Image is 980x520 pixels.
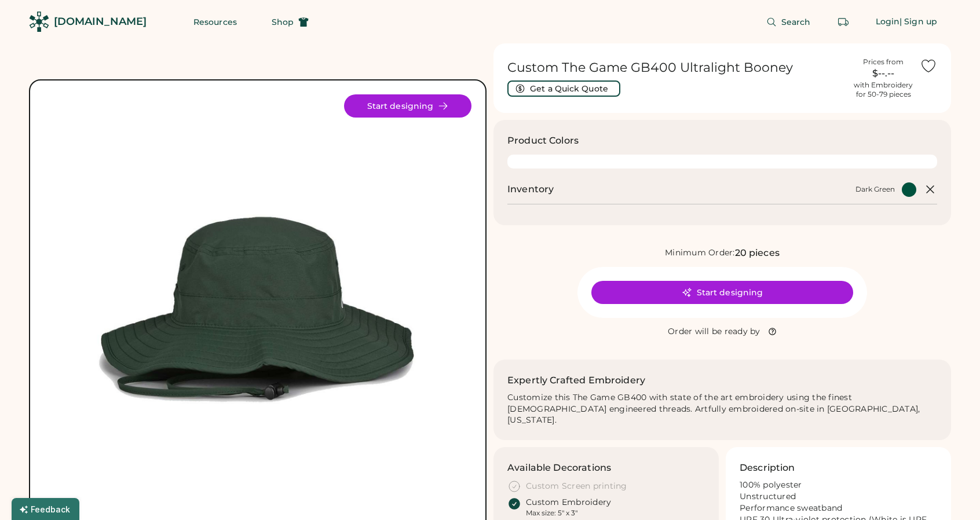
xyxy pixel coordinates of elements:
[344,94,471,118] button: Start designing
[507,392,937,427] div: Customize this The Game GB400 with state of the art embroidery using the finest [DEMOGRAPHIC_DATA...
[854,67,913,80] div: $--.--
[899,16,937,28] div: | Sign up
[863,57,904,67] div: Prices from
[486,50,586,66] div: FREE SHIPPING
[526,497,611,508] div: Custom Embroidery
[876,16,900,28] div: Login
[740,461,795,475] h3: Description
[591,281,853,304] button: Start designing
[272,18,294,26] span: Shop
[507,182,554,196] h2: Inventory
[258,10,323,34] button: Shop
[735,246,780,260] div: 20 pieces
[29,12,49,32] img: Rendered Logo - Screens
[54,14,147,29] div: [DOMAIN_NAME]
[180,10,251,34] button: Resources
[507,373,645,387] h2: Expertly Crafted Embroidery
[507,461,611,475] h3: Available Decorations
[507,80,620,97] button: Get a Quick Quote
[854,80,913,99] div: with Embroidery for 50-79 pieces
[665,247,735,259] div: Minimum Order:
[752,10,825,34] button: Search
[526,508,577,518] div: Max size: 5" x 3"
[507,60,847,76] h1: Custom The Game GB400 Ultralight Booney
[855,185,895,194] div: Dark Green
[668,326,760,338] div: Order will be ready by
[507,134,579,148] h3: Product Colors
[526,481,627,492] div: Custom Screen printing
[781,18,811,26] span: Search
[832,10,855,34] button: Retrieve an order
